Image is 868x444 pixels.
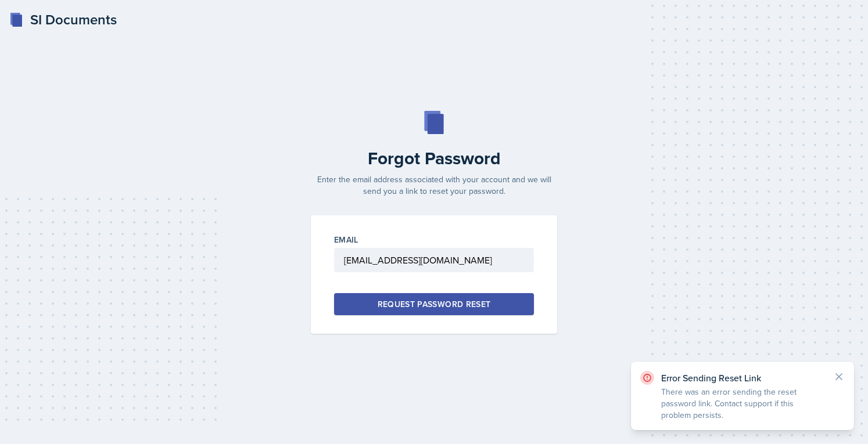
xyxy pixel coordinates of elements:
[378,298,491,310] div: Request Password Reset
[334,234,358,246] label: Email
[661,372,824,384] p: Error Sending Reset Link
[334,248,534,272] input: Email
[9,9,117,30] a: SI Documents
[661,386,824,421] p: There was an error sending the reset password link. Contact support if this problem persists.
[334,293,534,315] button: Request Password Reset
[304,174,564,197] p: Enter the email address associated with your account and we will send you a link to reset your pa...
[304,148,564,169] h2: Forgot Password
